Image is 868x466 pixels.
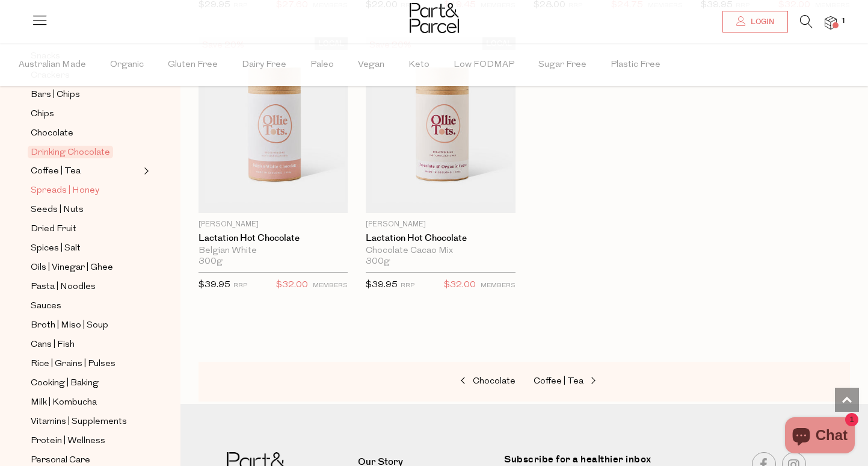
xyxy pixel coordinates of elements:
a: 1 [825,16,837,29]
a: Chocolate [395,374,516,390]
span: Sauces [31,299,61,314]
span: Vitamins | Supplements [31,415,127,429]
a: Oils | Vinegar | Ghee [31,260,140,275]
span: Gluten Free [168,44,218,86]
span: Plastic Free [611,44,660,86]
span: $39.95 [199,281,230,290]
a: Pasta | Noodles [31,279,140,294]
p: [PERSON_NAME] [199,219,348,230]
p: [PERSON_NAME] [366,219,515,230]
a: Protein | Wellness [31,433,140,449]
a: Lactation Hot Chocolate [199,233,348,244]
img: Lactation Hot Chocolate [366,37,515,213]
span: Keto [408,44,429,86]
a: Dried Fruit [31,222,140,237]
a: Coffee | Tea [534,374,654,390]
a: Chocolate [31,126,140,141]
small: MEMBERS [313,282,348,289]
div: Chocolate Cacao Mix [366,246,515,256]
span: Low FODMAP [454,44,514,86]
a: Broth | Miso | Soup [31,318,140,333]
small: RRP [233,282,247,289]
span: Milk | Kombucha [31,396,97,410]
span: Vegan [358,44,384,86]
span: 300g [199,256,223,267]
span: Protein | Wellness [31,434,105,449]
span: Chocolate [31,126,73,141]
span: Dried Fruit [31,222,76,237]
button: Expand/Collapse Coffee | Tea [141,164,149,178]
span: Spreads | Honey [31,184,99,198]
div: Belgian White [199,246,348,256]
span: Australian Made [19,44,86,86]
a: Rice | Grains | Pulses [31,356,140,371]
span: Drinking Chocolate [28,146,113,158]
a: Coffee | Tea [31,164,140,179]
span: Spices | Salt [31,241,81,256]
a: Cans | Fish [31,337,140,352]
span: Dairy Free [242,44,286,86]
a: Drinking Chocolate [31,145,140,160]
span: Broth | Miso | Soup [31,318,108,333]
span: Seeds | Nuts [31,203,84,217]
a: Cooking | Baking [31,376,140,391]
span: $39.95 [366,281,398,290]
small: MEMBERS [481,282,516,289]
a: Spreads | Honey [31,183,140,198]
a: Lactation Hot Chocolate [366,233,515,244]
img: Lactation Hot Chocolate [199,37,348,213]
span: Oils | Vinegar | Ghee [31,261,113,275]
span: Bars | Chips [31,88,80,102]
a: Milk | Kombucha [31,395,140,410]
span: Pasta | Noodles [31,280,96,294]
span: Cooking | Baking [31,376,99,391]
a: Seeds | Nuts [31,202,140,217]
span: Chips [31,107,54,122]
span: Chocolate [473,377,516,386]
span: Coffee | Tea [31,164,81,179]
span: $32.00 [444,278,476,293]
span: Cans | Fish [31,338,75,352]
img: Part&Parcel [410,3,459,33]
span: Login [748,17,774,27]
a: Vitamins | Supplements [31,414,140,429]
a: Bars | Chips [31,87,140,102]
span: Sugar Free [538,44,586,86]
span: Organic [110,44,144,86]
inbox-online-store-chat: Shopify online store chat [781,417,858,456]
span: Paleo [310,44,334,86]
a: Sauces [31,299,140,314]
a: Spices | Salt [31,241,140,256]
span: Coffee | Tea [534,377,583,386]
span: 1 [838,16,849,26]
span: $32.00 [276,278,308,293]
small: RRP [401,282,414,289]
span: Rice | Grains | Pulses [31,357,115,371]
a: Login [722,11,788,33]
a: Chips [31,107,140,122]
span: 300g [366,256,390,267]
